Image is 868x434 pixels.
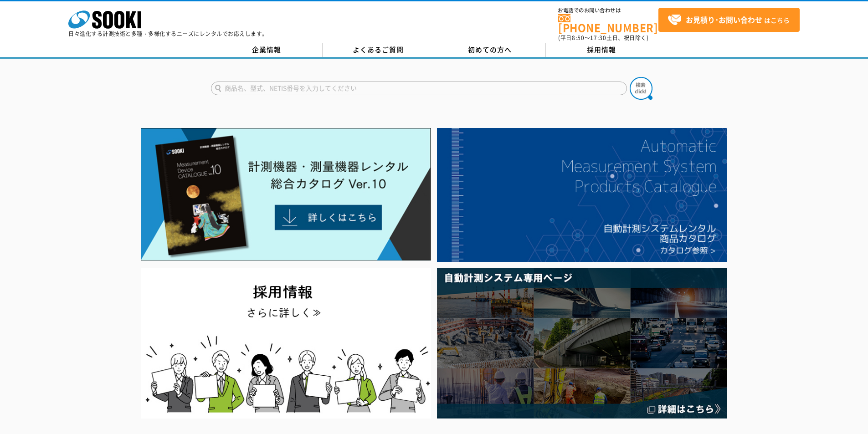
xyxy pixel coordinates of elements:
[686,14,762,25] strong: お見積り･お問い合わせ
[211,43,323,57] a: 企業情報
[437,128,727,262] img: 自動計測システムカタログ
[141,268,431,419] img: SOOKI recruit
[558,14,658,33] a: [PHONE_NUMBER]
[323,43,434,57] a: よくあるご質問
[68,31,268,36] p: 日々進化する計測技術と多種・多様化するニーズにレンタルでお応えします。
[658,8,800,32] a: お見積り･お問い合わせはこちら
[434,43,546,57] a: 初めての方へ
[558,34,648,42] span: (平日 ～ 土日、祝日除く)
[546,43,657,57] a: 採用情報
[572,34,585,42] span: 8:50
[468,45,512,55] span: 初めての方へ
[437,268,727,419] img: 自動計測システム専用ページ
[630,77,652,100] img: btn_search.png
[558,8,658,13] span: お電話でのお問い合わせは
[141,128,431,261] img: Catalog Ver10
[590,34,606,42] span: 17:30
[211,82,627,95] input: 商品名、型式、NETIS番号を入力してください
[668,13,790,27] span: はこちら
